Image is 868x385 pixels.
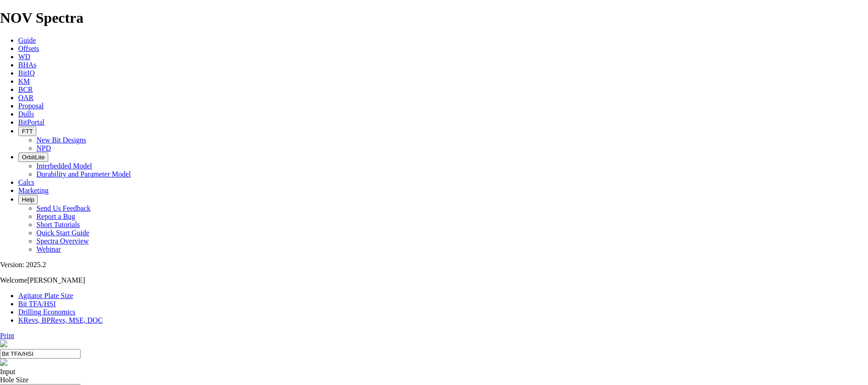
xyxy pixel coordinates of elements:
[36,229,89,237] a: Quick Start Guide
[18,308,76,316] a: Drilling Economics
[18,86,33,93] a: BCR
[18,110,34,118] a: Dulls
[36,213,75,220] a: Report a Bug
[18,195,38,204] button: Help
[18,94,34,101] a: OAR
[36,136,86,144] a: New Bit Designs
[22,196,34,203] span: Help
[22,128,33,135] span: FTT
[18,178,35,186] a: Calcs
[18,187,49,194] a: Marketing
[18,127,36,136] button: FTT
[36,245,61,253] a: Webinar
[18,53,30,61] a: WD
[27,276,85,284] span: [PERSON_NAME]
[36,170,131,178] a: Durability and Parameter Model
[18,152,48,162] button: OrbitLite
[18,300,56,308] a: Bit TFA/HSI
[36,221,80,228] a: Short Tutorials
[18,77,30,85] a: KM
[18,45,39,52] a: Offsets
[36,237,89,245] a: Spectra Overview
[18,102,44,110] a: Proposal
[18,61,36,69] a: BHAs
[18,292,73,299] a: Agitator Plate Size
[36,204,91,212] a: Send Us Feedback
[18,36,36,44] a: Guide
[18,69,35,77] a: BitIQ
[36,162,92,170] a: Interbedded Model
[36,144,51,152] a: NPD
[18,118,45,126] a: BitPortal
[22,154,45,161] span: OrbitLite
[18,316,103,324] a: KRevs, BPRevs, MSE, DOC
